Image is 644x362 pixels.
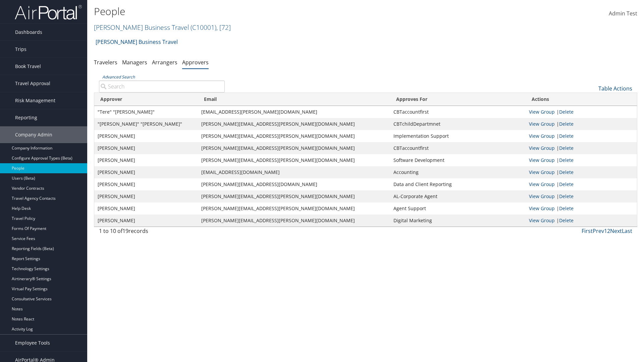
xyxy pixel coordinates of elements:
[526,202,637,215] td: |
[526,190,637,202] td: |
[198,106,390,118] td: [EMAIL_ADDRESS][PERSON_NAME][DOMAIN_NAME]
[390,142,526,154] td: CBTaccountfirst
[152,59,177,66] a: Arrangers
[610,227,622,235] a: Next
[559,133,574,139] a: Delete
[198,130,390,142] td: [PERSON_NAME][EMAIL_ADDRESS][PERSON_NAME][DOMAIN_NAME]
[390,130,526,142] td: Implementation Support
[198,154,390,166] td: [PERSON_NAME][EMAIL_ADDRESS][PERSON_NAME][DOMAIN_NAME]
[593,227,604,235] a: Prev
[529,133,555,139] a: View Approver's Group
[529,205,555,212] a: View Approver's Group
[390,166,526,178] td: Accounting
[94,130,198,142] td: [PERSON_NAME]
[609,3,637,24] a: Admin Test
[99,80,225,93] input: Advanced Search
[15,58,41,75] span: Book Travel
[198,166,390,178] td: [EMAIL_ADDRESS][DOMAIN_NAME]
[390,118,526,130] td: CBTchildDepartmnet
[94,215,198,227] td: [PERSON_NAME]
[559,169,574,175] a: Delete
[94,23,231,32] a: [PERSON_NAME] Business Travel
[529,109,555,115] a: View Approver's Group
[94,59,117,66] a: Travelers
[390,190,526,202] td: AL-Corporate Agent
[526,178,637,190] td: |
[390,202,526,215] td: Agent Support
[216,23,231,32] span: , [ 72 ]
[198,215,390,227] td: [PERSON_NAME][EMAIL_ADDRESS][PERSON_NAME][DOMAIN_NAME]
[122,227,128,235] span: 19
[198,118,390,130] td: [PERSON_NAME][EMAIL_ADDRESS][PERSON_NAME][DOMAIN_NAME]
[15,109,37,126] span: Reporting
[559,157,574,163] a: Delete
[94,166,198,178] td: [PERSON_NAME]
[198,93,390,106] th: Email: activate to sort column ascending
[559,181,574,187] a: Delete
[94,93,198,106] th: Approver: activate to sort column descending
[529,145,555,151] a: View Approver's Group
[102,74,135,80] a: Advanced Search
[526,93,637,106] th: Actions
[94,4,456,18] h1: People
[390,215,526,227] td: Digital Marketing
[390,178,526,190] td: Data and Client Reporting
[198,190,390,202] td: [PERSON_NAME][EMAIL_ADDRESS][PERSON_NAME][DOMAIN_NAME]
[526,118,637,130] td: |
[529,157,555,163] a: View Approver's Group
[15,335,50,351] span: Employee Tools
[526,142,637,154] td: |
[526,166,637,178] td: |
[529,181,555,187] a: View Approver's Group
[15,75,50,92] span: Travel Approval
[122,59,147,66] a: Managers
[198,142,390,154] td: [PERSON_NAME][EMAIL_ADDRESS][PERSON_NAME][DOMAIN_NAME]
[559,121,574,127] a: Delete
[582,227,593,235] a: First
[15,92,55,109] span: Risk Management
[559,205,574,212] a: Delete
[529,217,555,224] a: View Approver's Group
[529,169,555,175] a: View Approver's Group
[559,109,574,115] a: Delete
[94,118,198,130] td: "[PERSON_NAME]" "[PERSON_NAME]"
[622,227,632,235] a: Last
[96,35,178,49] a: [PERSON_NAME] Business Travel
[526,106,637,118] td: |
[598,85,632,92] a: Table Actions
[529,193,555,199] a: View Approver's Group
[559,145,574,151] a: Delete
[198,178,390,190] td: [PERSON_NAME][EMAIL_ADDRESS][DOMAIN_NAME]
[559,217,574,224] a: Delete
[94,178,198,190] td: [PERSON_NAME]
[94,154,198,166] td: [PERSON_NAME]
[94,202,198,215] td: [PERSON_NAME]
[15,24,42,41] span: Dashboards
[99,227,225,238] div: 1 to 10 of records
[529,121,555,127] a: View Approver's Group
[390,154,526,166] td: Software Development
[526,215,637,227] td: |
[198,202,390,215] td: [PERSON_NAME][EMAIL_ADDRESS][PERSON_NAME][DOMAIN_NAME]
[604,227,607,235] a: 1
[609,10,637,17] span: Admin Test
[607,227,610,235] a: 2
[94,106,198,118] td: "Tere" "[PERSON_NAME]"
[15,126,52,143] span: Company Admin
[94,142,198,154] td: [PERSON_NAME]
[94,190,198,202] td: [PERSON_NAME]
[191,23,216,32] span: ( C10001 )
[390,106,526,118] td: CBTaccountfirst
[526,154,637,166] td: |
[182,59,209,66] a: Approvers
[15,41,26,58] span: Trips
[559,193,574,199] a: Delete
[526,130,637,142] td: |
[15,4,82,20] img: airportal-logo.png
[390,93,526,106] th: Approves For: activate to sort column ascending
